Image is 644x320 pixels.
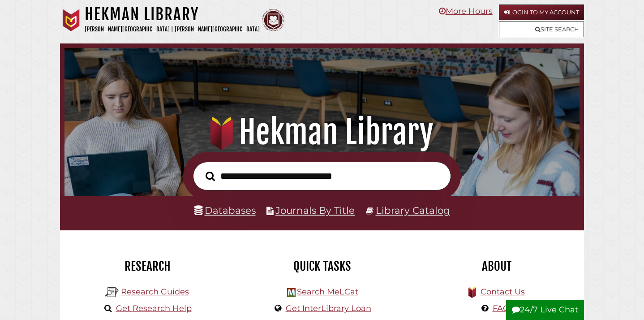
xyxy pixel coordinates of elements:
button: Search [201,169,219,184]
h2: Research [67,259,228,274]
p: [PERSON_NAME][GEOGRAPHIC_DATA] | [PERSON_NAME][GEOGRAPHIC_DATA] [85,24,260,35]
h1: Hekman Library [85,4,260,24]
a: FAQs [493,303,514,313]
h1: Hekman Library [74,112,570,152]
h2: Quick Tasks [241,259,403,274]
a: Site Search [499,22,584,37]
img: Hekman Library Logo [287,288,296,297]
a: Research Guides [121,287,189,297]
img: Calvin Theological Seminary [262,9,284,31]
a: More Hours [439,6,493,16]
a: Journals By Title [275,204,355,216]
a: Get InterLibrary Loan [286,303,371,313]
img: Calvin University [60,9,82,31]
a: Library Catalog [376,204,450,216]
a: Databases [194,204,256,216]
a: Contact Us [481,287,525,297]
a: Search MeLCat [297,287,358,297]
h2: About [416,259,577,274]
img: Hekman Library Logo [105,285,119,299]
i: Search [206,171,215,181]
a: Get Research Help [116,303,192,313]
a: Login to My Account [499,4,584,20]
